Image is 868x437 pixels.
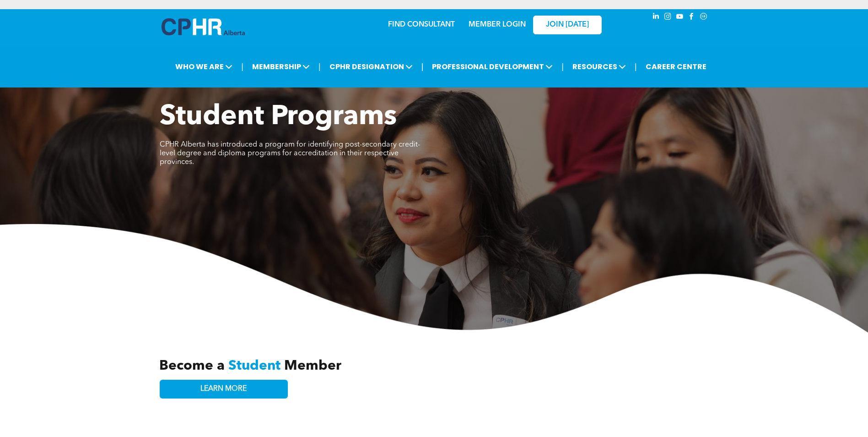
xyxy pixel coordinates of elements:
li: | [318,57,321,76]
span: Student [228,359,280,373]
span: CPHR DESIGNATION [327,58,415,75]
span: LEARN MORE [200,385,247,393]
span: JOIN [DATE] [546,21,589,29]
a: LEARN MORE [160,380,288,399]
span: WHO WE ARE [173,58,235,75]
span: PROFESSIONAL DEVELOPMENT [429,58,555,75]
a: instagram [663,11,673,24]
span: CPHR Alberta has introduced a program for identifying post-secondary credit-level degree and dipl... [160,141,420,166]
img: A blue and white logo for cp alberta [162,18,245,35]
span: Member [284,359,341,373]
a: Social network [699,11,709,24]
li: | [561,57,564,76]
a: linkedin [651,11,661,24]
span: Student Programs [160,104,397,131]
a: facebook [687,11,697,24]
a: FIND CONSULTANT [388,21,455,28]
a: JOIN [DATE] [533,16,602,34]
li: | [421,57,424,76]
span: Become a [159,359,225,373]
a: CAREER CENTRE [643,58,709,75]
span: MEMBERSHIP [249,58,313,75]
span: RESOURCES [570,58,629,75]
a: MEMBER LOGIN [469,21,526,28]
li: | [241,57,243,76]
a: youtube [675,11,685,24]
li: | [635,57,637,76]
